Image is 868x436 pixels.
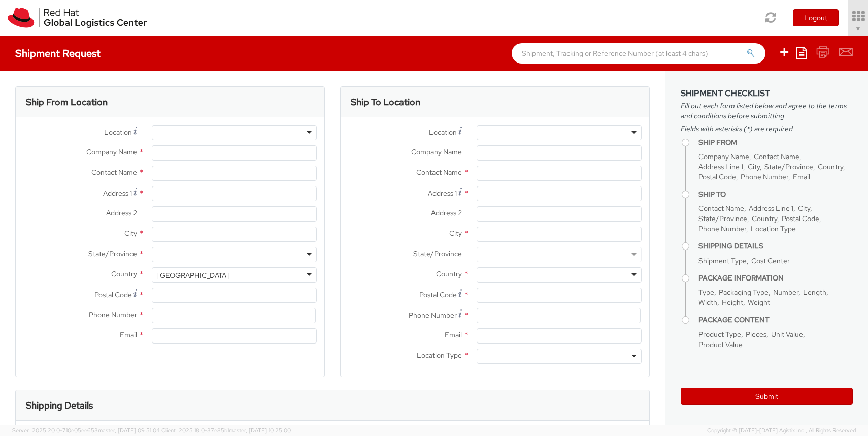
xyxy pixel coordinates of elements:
[698,274,853,282] h4: Package Information
[15,48,101,59] h4: Shipment Request
[798,204,810,213] span: City
[698,172,736,181] span: Postal Code
[681,388,853,405] button: Submit
[773,288,798,297] span: Number
[722,298,743,307] span: Height
[120,330,137,339] span: Email
[719,288,769,297] span: Packaging Type
[431,208,462,217] span: Address 2
[351,97,420,107] h3: Ship To Location
[449,229,462,238] span: City
[419,290,457,299] span: Postal Code
[741,172,788,181] span: Phone Number
[229,427,291,434] span: master, [DATE] 10:25:00
[746,330,766,339] span: Pieces
[94,290,132,299] span: Postal Code
[748,162,760,171] span: City
[698,288,714,297] span: Type
[409,310,457,320] span: Phone Number
[749,204,793,213] span: Address Line 1
[752,214,777,223] span: Country
[411,147,462,157] span: Company Name
[98,427,160,434] span: master, [DATE] 09:51:04
[803,288,826,297] span: Length
[512,43,765,64] input: Shipment, Tracking or Reference Number (at least 4 chars)
[91,168,137,177] span: Contact Name
[698,162,743,171] span: Address Line 1
[698,298,717,307] span: Width
[764,162,813,171] span: State/Province
[103,189,132,198] span: Address 1
[416,168,462,177] span: Contact Name
[818,162,843,171] span: Country
[12,427,160,434] span: Server: 2025.20.0-710e05ee653
[698,191,853,198] h4: Ship To
[698,340,743,349] span: Product Value
[428,189,457,198] span: Address 1
[771,330,803,339] span: Unit Value
[161,427,291,434] span: Client: 2025.18.0-37e85b1
[855,25,861,33] span: ▼
[8,8,147,28] img: rh-logistics-00dfa346123c4ec078e1.svg
[104,128,132,137] span: Location
[698,214,747,223] span: State/Province
[26,97,108,107] h3: Ship From Location
[413,249,462,258] span: State/Province
[417,351,462,360] span: Location Type
[698,139,853,146] h4: Ship From
[106,208,137,217] span: Address 2
[88,249,137,258] span: State/Province
[681,101,853,121] span: Fill out each form listed below and agree to the terms and conditions before submitting
[707,427,856,435] span: Copyright © [DATE]-[DATE] Agistix Inc., All Rights Reserved
[89,310,137,319] span: Phone Number
[124,229,137,238] span: City
[751,256,790,265] span: Cost Center
[445,330,462,339] span: Email
[748,298,770,307] span: Weight
[698,330,741,339] span: Product Type
[793,172,810,181] span: Email
[429,128,457,137] span: Location
[751,224,796,233] span: Location Type
[681,123,853,134] span: Fields with asterisks (*) are required
[754,152,799,161] span: Contact Name
[793,9,839,26] button: Logout
[86,147,137,157] span: Company Name
[111,269,137,278] span: Country
[698,242,853,250] h4: Shipping Details
[698,224,746,233] span: Phone Number
[782,214,819,223] span: Postal Code
[698,204,744,213] span: Contact Name
[157,270,229,281] div: [GEOGRAPHIC_DATA]
[436,269,462,278] span: Country
[26,400,93,411] h3: Shipping Details
[698,316,853,324] h4: Package Content
[681,89,853,98] h3: Shipment Checklist
[698,256,747,265] span: Shipment Type
[698,152,749,161] span: Company Name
